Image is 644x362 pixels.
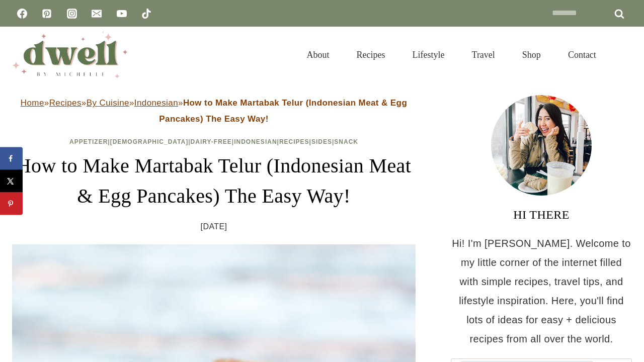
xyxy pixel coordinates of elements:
h1: How to Make Martabak Telur (Indonesian Meat & Egg Pancakes) The Easy Way! [12,151,416,211]
a: Sides [311,138,332,145]
a: Shop [509,37,554,72]
a: [DEMOGRAPHIC_DATA] [110,138,189,145]
a: By Cuisine [87,98,129,108]
a: Recipes [343,37,399,72]
a: Indonesian [134,98,178,108]
a: YouTube [112,4,132,24]
a: Indonesian [234,138,277,145]
a: Home [21,98,44,108]
a: Dairy-Free [191,138,232,145]
a: About [293,37,343,72]
a: Instagram [62,4,82,24]
a: Travel [458,37,509,72]
h3: HI THERE [451,206,632,224]
p: Hi! I'm [PERSON_NAME]. Welcome to my little corner of the internet filled with simple recipes, tr... [451,234,632,348]
a: TikTok [136,4,156,24]
a: Recipes [279,138,309,145]
img: DWELL by michelle [12,32,128,78]
a: Email [87,4,107,24]
a: Appetizer [69,138,108,145]
strong: How to Make Martabak Telur (Indonesian Meat & Egg Pancakes) The Easy Way! [159,98,407,124]
a: Snack [334,138,358,145]
a: Pinterest [37,4,57,24]
nav: Primary Navigation [293,37,610,72]
a: Recipes [49,98,82,108]
time: [DATE] [201,219,227,234]
a: Contact [554,37,610,72]
a: Lifestyle [399,37,458,72]
span: » » » » [21,98,407,124]
button: View Search Form [615,46,632,63]
span: | | | | | | [69,138,358,145]
a: Facebook [12,4,32,24]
